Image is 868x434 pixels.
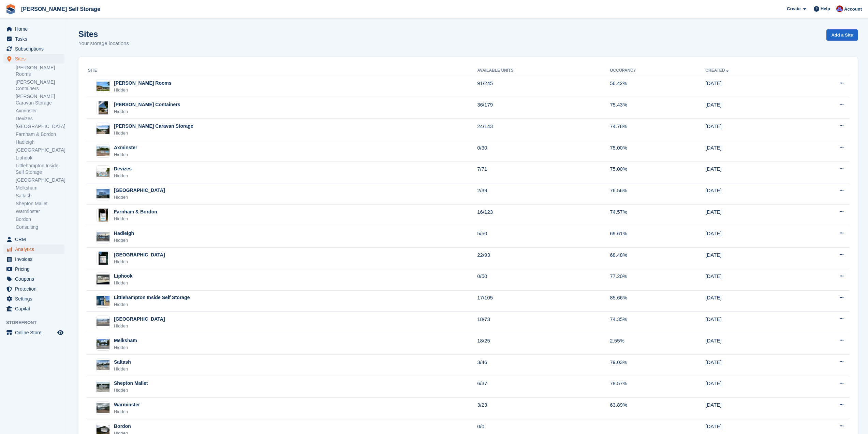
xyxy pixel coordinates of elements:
a: [GEOGRAPHIC_DATA] [16,123,64,130]
a: menu [3,54,64,64]
a: [GEOGRAPHIC_DATA] [16,177,64,183]
div: Farnham & Bordon [114,208,157,215]
td: [DATE] [705,376,797,397]
td: 18/73 [477,312,610,333]
div: Melksham [114,337,137,344]
td: 24/143 [477,119,610,140]
td: 22/93 [477,248,610,269]
span: Analytics [15,244,56,254]
td: 63.89% [610,397,705,419]
div: Hidden [114,151,137,158]
a: menu [3,304,64,313]
img: Image of Warminster site [97,403,109,413]
a: Bordon [16,216,64,223]
div: [PERSON_NAME] Containers [114,101,180,108]
td: [DATE] [705,119,797,140]
td: [DATE] [705,183,797,205]
td: 3/46 [477,355,610,376]
a: menu [3,24,64,34]
td: 0/50 [477,269,610,290]
td: 75.00% [610,162,705,183]
div: [PERSON_NAME] Rooms [114,80,172,87]
img: Image of Littlehampton site [97,319,109,326]
td: 76.56% [610,183,705,205]
a: Liphook [16,155,64,161]
div: Hidden [114,130,193,137]
div: Hidden [114,387,148,394]
a: Saltash [16,193,64,199]
td: 2.55% [610,333,705,355]
td: 2/39 [477,183,610,205]
td: [DATE] [705,397,797,419]
a: menu [3,328,64,337]
img: Image of Saltash site [97,360,109,370]
div: [GEOGRAPHIC_DATA] [114,316,165,323]
td: 7/71 [477,162,610,183]
td: 74.78% [610,119,705,140]
img: Image of Littlehampton Inside Self Storage site [97,296,109,306]
td: [DATE] [705,205,797,226]
img: Image of Axminster site [97,146,109,156]
div: Hidden [114,172,132,179]
div: Hidden [114,215,157,222]
span: Subscriptions [15,44,56,54]
td: [DATE] [705,333,797,355]
td: [DATE] [705,248,797,269]
a: [PERSON_NAME] Rooms [16,65,64,78]
div: Hadleigh [114,230,134,237]
a: menu [3,294,64,304]
div: Hidden [114,301,190,308]
a: Melksham [16,185,64,191]
td: 5/50 [477,226,610,248]
a: Farnham & Bordon [16,131,64,138]
img: Image of Farnham & Bordon site [99,208,108,222]
div: Shepton Mallet [114,380,148,387]
td: 17/105 [477,290,610,312]
img: Tim Brant-Coles [836,5,843,12]
div: [PERSON_NAME] Caravan Storage [114,123,193,130]
td: 6/37 [477,376,610,397]
td: [DATE] [705,97,797,119]
a: Warminster [16,208,64,215]
a: Axminster [16,108,64,114]
a: Created [705,68,730,73]
img: Image of Alton Caravan Storage site [97,125,109,134]
span: Protection [15,284,56,294]
td: 75.00% [610,140,705,162]
td: 79.03% [610,355,705,376]
div: Devizes [114,165,132,172]
a: menu [3,44,64,54]
td: 85.66% [610,290,705,312]
img: Image of Alton Containers site [99,101,108,115]
td: 56.42% [610,76,705,97]
td: [DATE] [705,162,797,183]
img: Image of Devizes site [97,168,109,177]
h1: Sites [78,29,129,39]
img: Image of Liphook site [97,275,109,284]
div: [GEOGRAPHIC_DATA] [114,251,165,258]
a: Hadleigh [16,139,64,145]
span: Help [821,5,830,12]
td: 3/23 [477,397,610,419]
div: Hidden [114,108,180,115]
a: menu [3,264,64,274]
a: Add a Site [826,29,858,41]
img: Image of Bordon site [97,425,109,434]
a: Littlehampton Inside Self Storage [16,163,64,176]
td: 69.61% [610,226,705,248]
td: 74.35% [610,312,705,333]
span: Home [15,24,56,34]
a: [PERSON_NAME] Containers [16,79,64,92]
th: Site [87,65,477,76]
td: 77.20% [610,269,705,290]
img: Image of Hadleigh site [97,232,109,242]
div: Hidden [114,258,165,265]
div: Hidden [114,280,132,286]
span: Pricing [15,264,56,274]
span: Coupons [15,274,56,284]
a: Devizes [16,115,64,122]
td: 18/25 [477,333,610,355]
span: Sites [15,54,56,64]
span: Tasks [15,34,56,44]
a: menu [3,244,64,254]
